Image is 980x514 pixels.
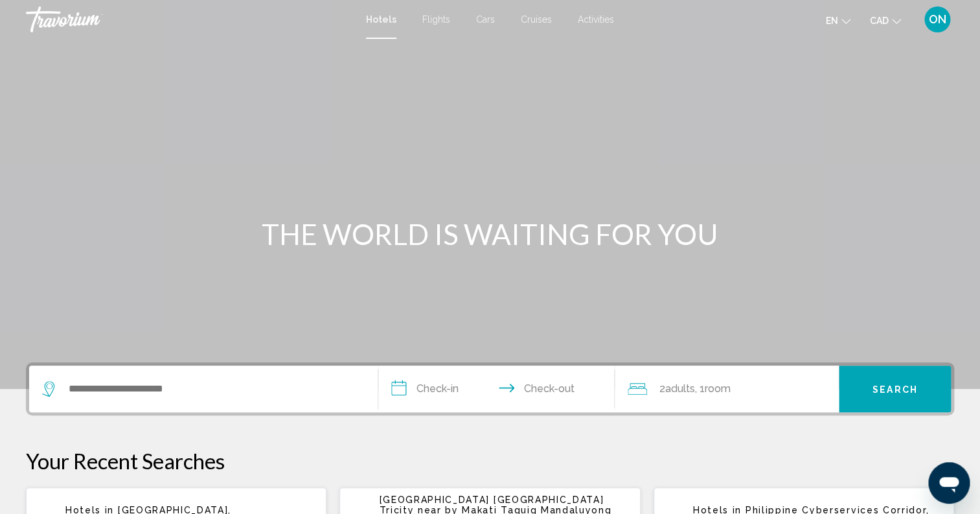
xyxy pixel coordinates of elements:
a: Hotels [366,14,396,25]
div: Search widget [29,366,951,412]
a: Cruises [521,14,552,25]
span: en [826,16,838,26]
a: Flights [422,14,450,25]
button: Travelers: 2 adults, 0 children [615,366,839,412]
span: Search [872,384,918,395]
button: Search [839,366,951,412]
span: Room [704,382,730,395]
button: Check in and out dates [378,366,615,412]
span: CAD [870,16,889,26]
h1: THE WORLD IS WAITING FOR YOU [247,217,733,251]
p: Your Recent Searches [26,448,954,474]
span: 2 [659,380,694,398]
span: ON [929,13,946,26]
a: Activities [578,14,614,25]
button: Change language [826,11,850,30]
a: Cars [476,14,495,25]
span: , 1 [694,380,730,398]
span: Adults [665,382,694,395]
button: Change currency [870,11,901,30]
a: Travorium [26,6,353,32]
iframe: Button to launch messaging window [928,462,970,504]
button: User Menu [920,6,954,33]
